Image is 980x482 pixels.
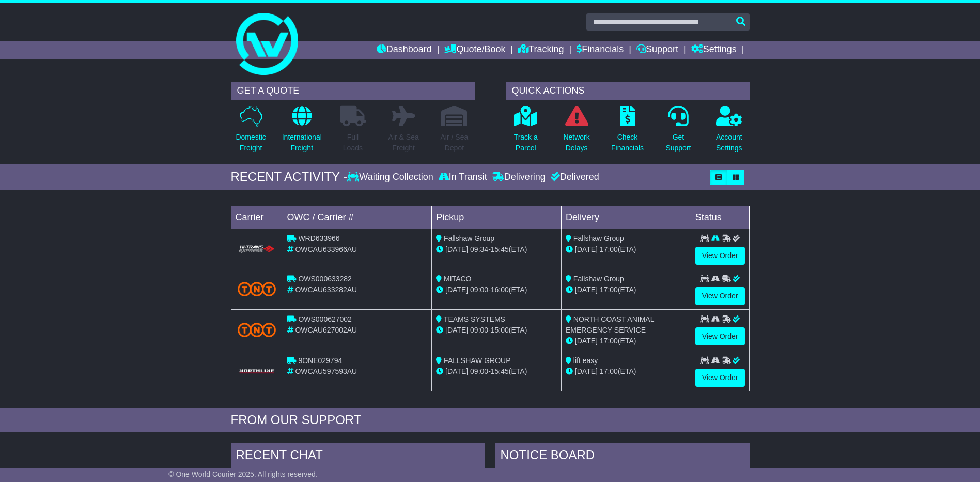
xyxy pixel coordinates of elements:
[575,245,598,253] span: [DATE]
[231,413,750,428] div: FROM OUR SUPPORT
[514,132,538,154] p: Track a Parcel
[665,132,691,154] p: Get Support
[491,285,509,294] span: 16:00
[566,244,687,255] div: (ETA)
[298,356,342,365] span: 9ONE029794
[238,323,276,337] img: TNT_Domestic.png
[238,368,276,374] img: GetCarrierServiceLogo
[575,337,598,345] span: [DATE]
[236,132,266,154] p: Domestic Freight
[566,336,687,347] div: (ETA)
[340,132,366,154] p: Full Loads
[600,337,618,345] span: 17:00
[295,285,357,294] span: OWCAU633282AU
[444,315,505,323] span: TEAMS SYSTEMS
[238,282,276,296] img: TNT_Domestic.png
[600,245,618,253] span: 17:00
[444,356,510,365] span: FALLSHAW GROUP
[298,275,352,283] span: OWS000633282
[695,287,745,305] a: View Order
[563,132,589,154] p: Network Delays
[295,245,357,253] span: OWCAU633966AU
[600,367,618,375] span: 17:00
[445,285,468,294] span: [DATE]
[695,369,745,387] a: View Order
[600,285,618,294] span: 17:00
[231,82,475,100] div: GET A QUOTE
[231,443,485,471] div: RECENT CHAT
[388,132,419,154] p: Air & Sea Freight
[436,244,557,255] div: - (ETA)
[445,326,468,334] span: [DATE]
[490,172,548,183] div: Delivering
[282,132,322,154] p: International Freight
[577,41,624,59] a: Financials
[573,234,624,243] span: Fallshaw Group
[566,366,687,377] div: (ETA)
[238,245,276,254] img: HiTrans.png
[444,41,505,59] a: Quote/Book
[444,275,471,283] span: MITACO
[470,245,488,253] span: 09:34
[566,284,687,295] div: (ETA)
[282,105,322,159] a: InternationalFreight
[444,234,494,243] span: Fallshaw Group
[563,105,590,159] a: NetworkDelays
[470,326,488,334] span: 09:00
[573,275,624,283] span: Fallshaw Group
[575,367,598,375] span: [DATE]
[716,132,742,154] p: Account Settings
[235,105,266,159] a: DomesticFreight
[695,247,745,265] a: View Order
[445,367,468,375] span: [DATE]
[298,315,352,323] span: OWS000627002
[491,326,509,334] span: 15:00
[548,172,599,183] div: Delivered
[695,327,745,345] a: View Order
[611,105,644,159] a: CheckFinancials
[436,325,557,336] div: - (ETA)
[573,356,598,365] span: lift easy
[347,172,435,183] div: Waiting Collection
[715,105,743,159] a: AccountSettings
[436,366,557,377] div: - (ETA)
[445,245,468,253] span: [DATE]
[231,206,283,229] td: Carrier
[295,326,357,334] span: OWCAU627002AU
[432,206,562,229] td: Pickup
[691,41,737,59] a: Settings
[611,132,644,154] p: Check Financials
[298,234,339,243] span: WRD633966
[691,206,749,229] td: Status
[491,367,509,375] span: 15:45
[561,206,691,229] td: Delivery
[491,245,509,253] span: 15:45
[441,132,469,154] p: Air / Sea Depot
[506,82,750,100] div: QUICK ACTIONS
[436,172,490,183] div: In Transit
[518,41,564,59] a: Tracking
[436,284,557,295] div: - (ETA)
[470,285,488,294] span: 09:00
[566,315,654,334] span: NORTH COAST ANIMAL EMERGENCY SERVICE
[377,41,432,59] a: Dashboard
[495,443,750,471] div: NOTICE BOARD
[636,41,678,59] a: Support
[575,285,598,294] span: [DATE]
[514,105,538,159] a: Track aParcel
[283,206,432,229] td: OWC / Carrier #
[295,367,357,375] span: OWCAU597593AU
[231,170,348,185] div: RECENT ACTIVITY -
[470,367,488,375] span: 09:00
[665,105,691,159] a: GetSupport
[168,470,318,478] span: © One World Courier 2025. All rights reserved.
